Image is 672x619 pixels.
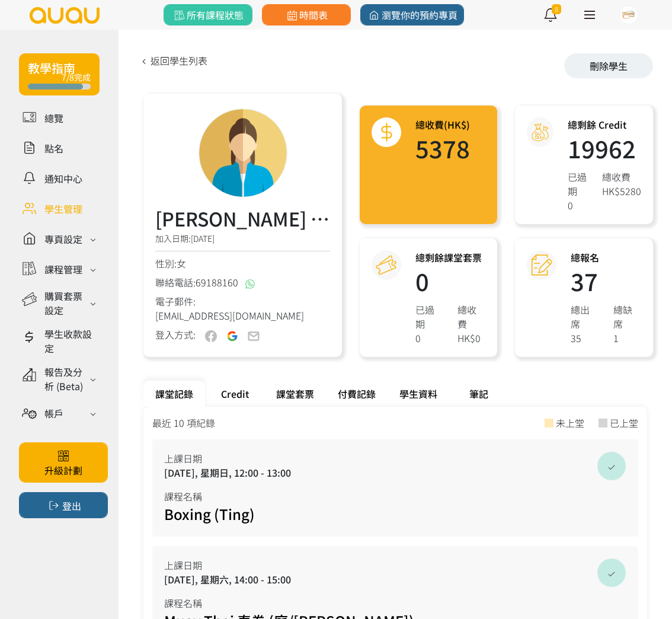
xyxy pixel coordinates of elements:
[155,275,330,289] div: 聯絡電話:
[388,381,449,407] div: 學生資料
[164,503,255,524] a: Boxing (Ting)
[44,406,63,420] div: 帳戶
[415,136,470,160] h1: 5378
[191,232,215,244] span: [DATE]
[415,117,470,132] h3: 總收費(HK$)
[376,122,397,143] img: total@2x.png
[19,442,108,483] a: 升級計劃
[326,381,388,407] div: 付費記錄
[568,198,588,212] div: 0
[44,232,82,246] div: 專頁設定
[568,170,588,198] div: 已過期
[226,330,238,342] img: user-google-on.png
[415,331,443,345] div: 0
[457,331,485,345] div: HK$0
[44,262,82,276] div: 課程管理
[164,572,626,586] div: [DATE], 星期六, 14:00 - 15:00
[248,330,260,342] img: user-email-off.png
[164,489,626,503] div: 課程名稱
[155,204,330,232] h3: [PERSON_NAME] #250168
[571,250,641,264] h3: 總報名
[164,451,626,465] div: 上課日期
[571,331,599,345] div: 35
[568,136,641,160] h1: 19962
[155,256,330,270] div: 性別:
[164,465,626,480] div: [DATE], 星期日, 12:00 - 13:00
[44,289,87,317] div: 購買套票設定
[571,269,641,293] h1: 37
[164,4,252,25] a: 所有課程狀態
[155,294,330,323] div: 電子郵件:
[415,269,486,293] h1: 0
[613,302,641,331] div: 總缺席
[571,302,599,331] div: 總出席
[28,7,101,24] img: logo.svg
[172,8,244,22] span: 所有課程狀態
[602,184,641,198] div: HK$5280
[205,330,217,342] img: user-fb-off.png
[284,8,328,22] span: 時間表
[155,308,304,323] span: [EMAIL_ADDRESS][DOMAIN_NAME]
[415,302,443,331] div: 已過期
[613,331,641,345] div: 1
[449,381,508,407] div: 筆記
[137,53,207,68] a: 返回學生列表
[155,327,196,342] div: 登入方式:
[360,4,464,25] a: 瀏覽你的預約專頁
[143,381,205,407] div: 課堂記錄
[602,170,641,184] div: 總收費
[262,4,351,25] a: 時間表
[245,279,255,289] img: whatsapp@2x.png
[556,416,584,430] div: 未上堂
[564,53,653,78] div: 刪除學生
[415,250,486,264] h3: 總剩餘課堂套票
[205,381,264,407] div: Credit
[196,275,238,289] span: 69188160
[457,302,485,331] div: 總收費
[376,255,396,276] img: courseCredit@2x.png
[155,232,330,251] div: 加入日期:
[532,255,552,276] img: attendance@2x.png
[177,256,186,270] span: 女
[164,596,626,610] div: 課程名稱
[164,558,626,572] div: 上課日期
[152,416,215,430] div: 最近 10 項紀錄
[367,8,457,22] span: 瀏覽你的預約專頁
[568,117,641,132] h3: 總剩餘 Credit
[44,365,87,393] div: 報告及分析 (Beta)
[530,122,551,143] img: credit@2x.png
[610,416,638,430] div: 已上堂
[552,4,561,14] span: 8
[19,492,108,518] button: 登出
[264,381,326,407] div: 課堂套票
